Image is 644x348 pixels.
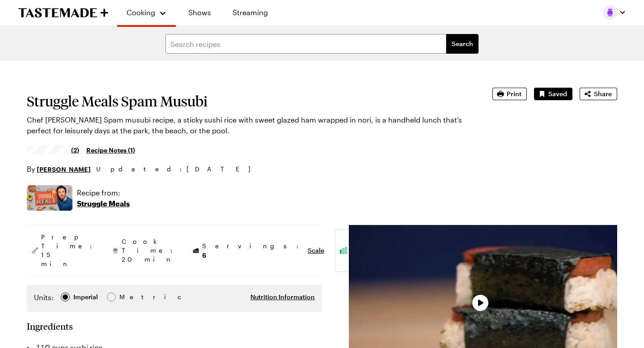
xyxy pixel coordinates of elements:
a: 5/5 stars from 2 reviews [27,146,79,153]
img: Show where recipe is used [27,185,72,211]
div: Imperial Metric [34,292,138,305]
a: Recipe Notes (1) [86,145,135,155]
h1: Struggle Meals Spam Musubi [27,93,467,109]
button: Share [580,88,617,100]
button: Scale [308,246,324,255]
button: Print [492,88,527,100]
span: Print [507,89,521,98]
span: Share [594,89,612,98]
p: Recipe from: [77,187,130,198]
a: Recipe from:Struggle Meals [77,187,130,209]
div: Metric [119,292,138,302]
label: Units: [34,292,54,303]
button: Nutrition Information [250,293,315,301]
p: By [27,164,91,174]
h2: Ingredients [27,321,73,331]
img: Profile picture [603,5,617,20]
span: Cooking [127,8,155,17]
span: Prep Time: 15 min [41,233,97,268]
a: To Tastemade Home Page [18,8,108,18]
span: Servings: [202,242,303,260]
span: Imperial [73,292,99,302]
input: Search recipes [165,34,446,54]
button: Cooking [126,4,167,21]
p: Struggle Meals [77,198,130,209]
button: filters [446,34,479,54]
p: Chef [PERSON_NAME] Spam musubi recipe, a sticky sushi rice with sweet glazed ham wrapped in nori,... [27,115,467,136]
span: 6 [202,250,206,259]
a: [PERSON_NAME] [37,164,91,174]
span: (2) [71,145,79,154]
button: Profile picture [603,5,626,20]
span: Cook Time: 20 min [122,237,177,264]
div: Imperial [73,292,98,302]
span: Metric [119,292,139,302]
span: Updated : [DATE] [96,164,259,174]
span: Search [452,39,473,48]
span: Saved [548,89,567,98]
button: Play Video [472,295,488,311]
button: Unsave Recipe [534,88,572,100]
